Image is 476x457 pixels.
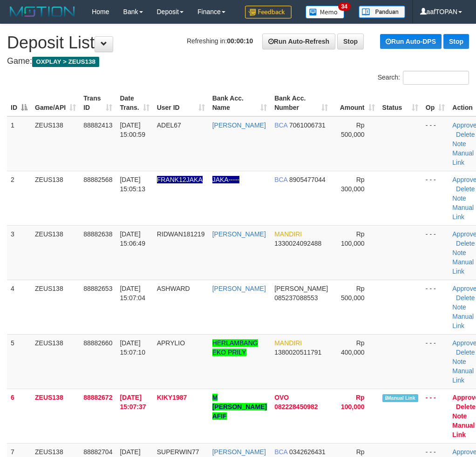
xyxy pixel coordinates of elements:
a: [PERSON_NAME] [212,230,266,238]
td: 4 [7,280,31,334]
span: RIDWAN181219 [157,230,205,238]
a: Manual Link [452,258,474,275]
a: Run Auto-Refresh [262,34,335,49]
span: Manually Linked [382,394,418,402]
a: Manual Link [452,367,474,384]
td: 5 [7,334,31,389]
span: BCA [274,448,287,456]
span: Rp 500,000 [341,285,365,302]
a: Delete [456,240,475,247]
td: ZEUS138 [31,225,80,280]
a: [PERSON_NAME] [212,285,266,292]
span: OXPLAY > ZEUS138 [32,57,99,67]
td: - - - [422,334,449,389]
span: Copy 7061006731 to clipboard [289,121,326,129]
label: Search: [378,71,469,85]
th: Trans ID: activate to sort column ascending [80,90,116,116]
th: Bank Acc. Number: activate to sort column ascending [271,90,332,116]
td: - - - [422,171,449,225]
span: 88882704 [83,448,112,456]
td: - - - [422,116,449,171]
span: Rp 500,000 [341,121,365,138]
th: Op: activate to sort column ascending [422,90,449,116]
span: Rp 100,000 [341,230,365,247]
td: ZEUS138 [31,116,80,171]
h4: Game: [7,57,469,66]
a: Note [452,195,466,202]
span: 88882660 [83,339,112,347]
input: Search: [403,71,469,85]
a: Delete [456,294,475,302]
a: [PERSON_NAME] [212,448,266,456]
td: ZEUS138 [31,280,80,334]
span: [DATE] 15:00:59 [120,121,145,138]
a: Manual Link [452,204,474,221]
strong: 00:00:10 [227,37,253,45]
a: Note [452,358,466,365]
a: Delete [456,349,475,356]
span: MANDIRI [274,339,302,347]
span: [DATE] 15:05:13 [120,176,145,193]
img: MOTION_logo.png [7,5,78,19]
span: ASHWARD [157,285,190,292]
span: 88882653 [83,285,112,292]
span: [PERSON_NAME] [274,285,328,292]
th: Game/API: activate to sort column ascending [31,90,80,116]
span: Nama rekening ada tanda titik/strip, harap diedit [157,176,203,183]
a: Manual Link [452,313,474,329]
a: Manual Link [452,422,475,438]
td: 2 [7,171,31,225]
span: Rp 100,000 [341,394,365,410]
span: Copy 085237088553 to clipboard [274,294,318,302]
span: Rp 400,000 [341,339,365,356]
span: 88882413 [83,121,112,129]
img: panduan.png [359,6,405,18]
td: 6 [7,389,31,443]
a: Delete [456,131,475,138]
td: 1 [7,116,31,171]
a: Manual Link [452,149,474,166]
img: Button%20Memo.svg [306,6,345,19]
a: Note [452,249,466,256]
span: 88882672 [83,394,112,401]
td: ZEUS138 [31,389,80,443]
span: MANDIRI [274,230,302,238]
span: Copy 1380020511791 to clipboard [274,349,321,356]
span: 88882568 [83,176,112,183]
th: User ID: activate to sort column ascending [153,90,209,116]
span: 88882638 [83,230,112,238]
span: Copy 1330024092488 to clipboard [274,240,321,247]
span: BCA [274,121,287,129]
span: [DATE] 15:07:10 [120,339,145,356]
td: ZEUS138 [31,334,80,389]
span: [DATE] 15:06:49 [120,230,145,247]
th: Date Trans.: activate to sort column ascending [116,90,153,116]
a: Note [452,303,466,311]
a: Note [452,412,467,420]
h1: Deposit List [7,34,469,52]
span: Refreshing in: [187,37,253,45]
td: - - - [422,280,449,334]
th: Bank Acc. Name: activate to sort column ascending [209,90,271,116]
span: Copy 8905477044 to clipboard [289,176,326,183]
th: ID: activate to sort column descending [7,90,31,116]
a: JAKA----- [212,176,239,183]
td: - - - [422,225,449,280]
a: Run Auto-DPS [380,34,442,49]
span: [DATE] 15:07:04 [120,285,145,302]
span: Copy 082228450982 to clipboard [274,403,318,410]
span: BCA [274,176,287,183]
td: ZEUS138 [31,171,80,225]
a: Delete [456,185,475,193]
span: [DATE] 15:07:37 [120,394,146,410]
span: KIKY1987 [157,394,187,401]
a: [PERSON_NAME] [212,121,266,129]
th: Amount: activate to sort column ascending [332,90,378,116]
a: M [PERSON_NAME] AFIF [212,394,267,420]
span: OVO [274,394,289,401]
td: 3 [7,225,31,280]
a: Note [452,140,466,148]
a: Stop [443,34,469,49]
span: Rp 300,000 [341,176,365,193]
span: 34 [338,2,351,11]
